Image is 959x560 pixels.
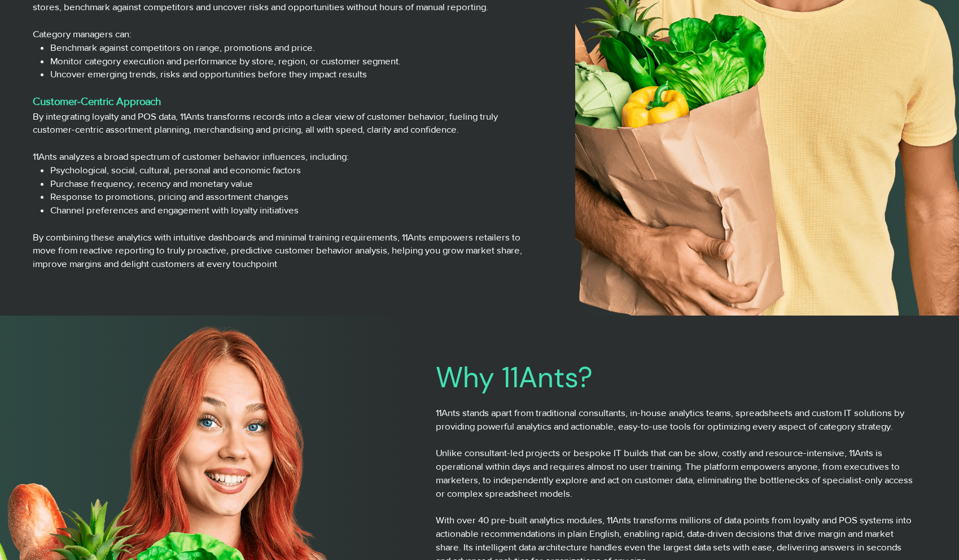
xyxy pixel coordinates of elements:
[436,359,593,396] span: Why 11Ants?
[50,164,301,175] span: Psychological, social, cultural, personal and economic factors
[436,406,913,433] p: 11Ants stands apart from traditional consultants, in-house analytics teams, spreadsheets and cust...
[50,68,367,79] span: Uncover emerging trends, risks and opportunities before they impact results
[33,111,498,135] span: By integrating loyalty and POS data, 11Ants transforms records into a clear view of customer beha...
[50,178,253,189] span: Purchase frequency, recency and monetary value
[50,204,299,215] span: Channel preferences and engagement with loyalty initiatives
[33,28,132,39] span: Category managers can:
[436,446,913,500] p: Unlike consultant-led projects or bespoke IT builds that can be slow, costly and resource-intensi...
[33,231,522,269] span: By combining these analytics with intuitive dashboards and minimal training requirements, 11Ants ...
[50,55,401,66] span: Monitor category execution and performance by store, region, or customer segment.
[33,95,161,107] span: Customer-Centric Approach
[33,151,349,161] span: 11Ants analyzes a broad spectrum of customer behavior influences, including:
[50,42,315,53] span: Benchmark against competitors on range, promotions and price.
[50,191,288,202] span: Response to promotions, pricing and assortment changes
